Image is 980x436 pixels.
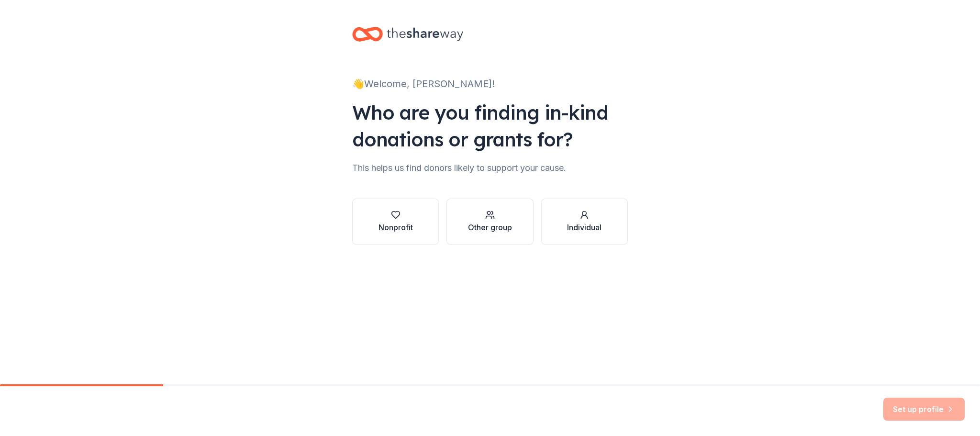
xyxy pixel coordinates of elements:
div: This helps us find donors likely to support your cause. [352,160,628,176]
div: Nonprofit [379,222,413,233]
button: Other group [446,199,533,245]
div: Other group [468,222,512,233]
div: Who are you finding in-kind donations or grants for? [352,99,628,153]
div: 👋 Welcome, [PERSON_NAME]! [352,76,628,91]
button: Individual [541,199,628,245]
div: Individual [567,222,601,233]
button: Nonprofit [352,199,439,245]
